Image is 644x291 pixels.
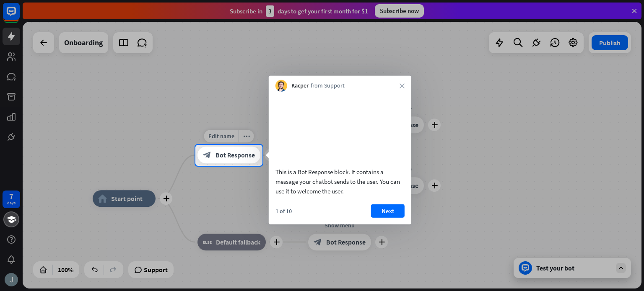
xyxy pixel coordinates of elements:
[311,82,345,90] span: from Support
[275,207,292,214] div: 1 of 10
[203,151,211,160] i: block_bot_response
[291,82,309,90] span: Kacper
[371,204,405,217] button: Next
[275,167,405,196] div: This is a Bot Response block. It contains a message your chatbot sends to the user. You can use i...
[216,151,255,160] span: Bot Response
[400,83,405,88] i: close
[7,3,32,28] button: Open LiveChat chat widget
